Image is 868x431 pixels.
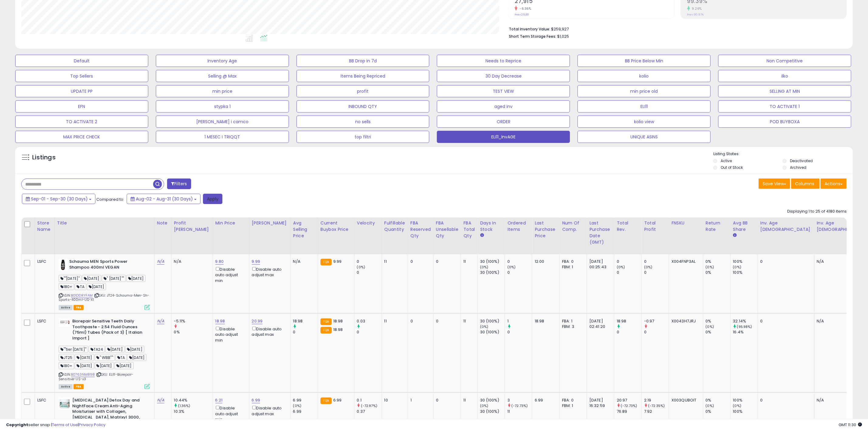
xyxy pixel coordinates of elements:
div: 0% [174,329,213,335]
div: Num of Comp. [562,220,584,233]
button: Save View [759,179,790,189]
button: ELI11 [578,100,711,113]
button: stypka 1 [156,100,289,113]
div: FBM: 1 [562,403,582,408]
div: [DATE] 16:32:59 [589,398,609,408]
div: 0 [436,259,456,264]
div: X0043H7JRJ [671,318,698,324]
div: FBA: 1 [562,318,582,324]
div: 0.03 [357,318,382,324]
small: FBA [321,398,332,404]
div: 16.4% [733,329,758,335]
a: Privacy Policy [79,422,105,428]
div: 6.99 [535,398,555,403]
div: 0 [357,259,382,264]
button: Top Sellers [15,70,148,82]
div: Disable auto adjust max [252,266,286,278]
div: Disable auto adjust max [252,325,286,337]
div: 11 [463,318,473,324]
div: Note [157,220,169,226]
div: 0 [357,329,382,335]
span: 18.98 [333,318,343,324]
div: 30 (100%) [480,409,505,414]
div: Disable auto adjust min [215,266,245,283]
small: (0%) [706,324,714,329]
b: Biorepair Sensitive Teeth Daily Toothpaste - 2.54 Fluid Ounces (75ml) Tubes (Pack of 3) [ Italian... [72,318,146,342]
div: 0 [410,259,429,264]
div: 30 (100%) [480,270,505,275]
div: FBA Unsellable Qty [436,220,458,239]
button: Selling @ Max [156,70,289,82]
div: 20.97 [617,398,641,403]
span: All listings currently available for purchase on Amazon [59,384,73,389]
small: (-72.35%) [648,403,665,408]
small: (-72.73%) [621,403,637,408]
div: 76.89 [617,409,641,414]
div: LSFC [37,318,50,324]
button: UPDATE PP [15,85,148,97]
div: 0 [357,270,382,275]
label: Active [721,158,732,163]
span: Aug-02 - Aug-31 (30 Days) [136,196,193,202]
div: N/A [293,259,313,264]
span: TA [115,354,127,361]
li: $259,927 [509,25,842,32]
h5: Listings [32,153,56,162]
b: Total Inventory Value: [509,26,550,32]
div: 0 [644,270,669,275]
small: FBA [321,259,332,266]
img: 31jGKilWZwL._SL40_.jpg [59,318,71,327]
button: Aug-02 - Aug-31 (30 Days) [127,194,201,204]
span: ""tier [DATE]" [59,346,88,353]
div: 0 [436,398,456,403]
a: N/A [157,259,164,265]
button: TO ACTIVATE 2 [15,116,148,128]
button: TO ACTIVATE 1 [718,100,851,113]
div: 0% [706,409,730,414]
button: BB Price Below Min [578,55,711,67]
div: 0% [706,270,730,275]
div: 100% [733,409,758,414]
a: 9.80 [215,259,224,265]
button: SELLING AT MIN [718,85,851,97]
div: 11 [384,259,403,264]
span: | SKU: ELI11-Biorepair-Sensitive-US-x3 [59,372,134,381]
div: 1 [410,398,429,403]
div: 6.99 [293,409,318,414]
a: N/A [157,397,164,403]
div: 11 [507,409,532,414]
span: FBA [74,305,84,310]
div: Displaying 1 to 25 of 4180 items [787,209,847,214]
button: top filtri [297,131,430,143]
div: 0% [706,329,730,335]
div: 7.92 [644,409,669,414]
small: (0%) [293,403,302,408]
small: FBA [321,327,332,334]
div: ASIN: [59,318,150,388]
button: Apply [203,194,222,204]
span: [DATE] [75,354,94,361]
div: 0 [293,329,318,335]
a: 6.99 [252,397,260,403]
div: 30 (100%) [480,398,505,403]
div: FBM: 3 [562,324,582,329]
div: Days In Stock [480,220,502,233]
small: (0%) [733,403,742,408]
span: [DATE] [105,346,125,353]
div: Store Name [37,220,52,233]
div: Velocity [357,220,379,226]
div: Return Rate [706,220,728,233]
a: N/A [157,318,164,324]
button: UNIQUE ASINS [578,131,711,143]
div: 0 [410,318,429,324]
div: Disable auto adjust min [215,325,245,343]
span: [DATE] [95,362,114,369]
div: 10.3% [174,409,213,414]
div: X003QUBOIT [671,398,698,403]
button: no sells [297,116,430,128]
div: Total Profit [644,220,666,233]
span: 6.99 [333,397,342,403]
span: TA24 [89,346,105,353]
button: INBOUND QTY [297,100,430,113]
img: 31Ga66jdjuL._SL40_.jpg [59,259,68,271]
